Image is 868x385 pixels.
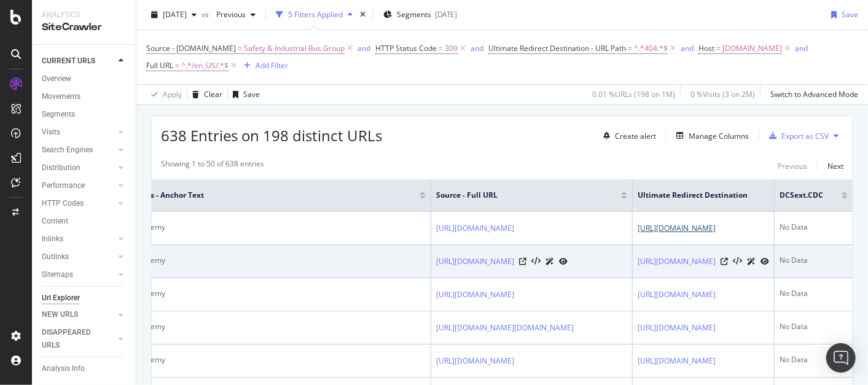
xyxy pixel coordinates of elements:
a: Search Engines [42,144,115,157]
div: CURRENT URLS [42,55,95,68]
span: HTTP Status Code [375,43,437,53]
a: URL Inspection [559,255,568,268]
button: and [681,42,694,54]
button: Clear [187,85,222,104]
div: No Data [780,288,848,299]
span: = [628,43,632,53]
div: eAcademy [129,288,426,299]
div: eAcademy [129,222,426,233]
a: Visit Online Page [721,258,728,265]
span: = [175,60,179,71]
div: Clear [204,89,222,99]
div: Switch to Advanced Mode [770,89,858,99]
span: Full URL [146,60,173,71]
a: [URL][DOMAIN_NAME] [436,222,514,235]
span: ^.*/en_US/.*$ [181,57,229,74]
span: 309 [445,40,458,57]
a: [URL][DOMAIN_NAME] [436,355,514,367]
span: = [716,43,721,53]
div: eAcademy [129,354,426,365]
a: Movements [42,90,127,103]
a: Url Explorer [42,292,127,305]
span: Segments [397,9,431,20]
button: View HTML Source [531,257,541,266]
div: and [471,43,483,53]
div: [DATE] [435,9,457,20]
div: Open Intercom Messenger [826,343,856,373]
button: Export as CSV [764,126,829,146]
span: Safety & Industrial Bus Group [244,40,345,57]
div: Save [243,89,260,99]
div: Overview [42,72,71,85]
div: Create alert [615,131,656,141]
div: Performance [42,179,85,192]
a: URL Inspection [760,255,769,268]
div: No Data [780,255,848,266]
a: AI Url Details [747,255,756,268]
button: Switch to Advanced Mode [765,85,858,104]
div: Segments [42,108,75,121]
a: CURRENT URLS [42,55,115,68]
div: Manage Columns [689,131,749,141]
div: Url Explorer [42,292,80,305]
button: Next [827,158,843,173]
button: and [358,42,370,54]
div: Content [42,215,68,228]
div: Search Engines [42,144,93,157]
div: NEW URLS [42,308,78,321]
span: Inlinks - Anchor Text [129,190,401,201]
span: Ultimate Redirect Destination - URL Path [488,43,626,53]
a: Distribution [42,161,115,174]
span: [DOMAIN_NAME] [722,40,782,57]
button: Previous [211,5,260,25]
div: 0.01 % URLs ( 198 on 1M ) [592,89,675,99]
a: [URL][DOMAIN_NAME] [436,255,514,268]
a: [URL][DOMAIN_NAME][DOMAIN_NAME] [436,322,574,334]
div: and [795,43,808,53]
a: AI Url Details [545,255,554,268]
span: 638 Entries on 198 distinct URLs [161,125,382,146]
span: Ultimate Redirect Destination [638,190,751,201]
div: 0 % Visits ( 3 on 2M ) [690,89,755,99]
span: Previous [211,9,246,20]
span: vs [201,9,211,20]
button: Segments[DATE] [378,5,462,25]
a: [URL][DOMAIN_NAME] [638,222,716,235]
a: HTTP Codes [42,197,115,210]
div: Movements [42,90,80,103]
a: Visits [42,126,115,139]
div: Showing 1 to 50 of 638 entries [161,158,264,173]
button: Add Filter [239,58,288,73]
div: Distribution [42,161,80,174]
button: Previous [778,158,807,173]
div: Analysis Info [42,362,85,375]
a: Analysis Info [42,362,127,375]
span: 2025 Aug. 10th [163,9,187,20]
div: Inlinks [42,233,63,246]
div: Apply [163,89,182,99]
div: Outlinks [42,251,69,263]
div: No Data [780,222,848,233]
div: eAcademy [129,321,426,332]
a: Sitemaps [42,268,115,281]
span: DCSext.CDC [780,190,823,201]
div: SiteCrawler [42,20,126,34]
div: and [358,43,370,53]
div: DISAPPEARED URLS [42,326,104,352]
div: Next [827,161,843,171]
div: Visits [42,126,60,139]
a: [URL][DOMAIN_NAME] [436,289,514,301]
div: Sitemaps [42,268,73,281]
button: [DATE] [146,5,201,25]
span: = [238,43,242,53]
div: times [358,9,368,21]
button: Save [228,85,260,104]
button: Apply [146,85,182,104]
div: Previous [778,161,807,171]
span: Source - Full URL [436,190,603,201]
a: NEW URLS [42,308,115,321]
a: Performance [42,179,115,192]
div: eAcademy [129,255,426,266]
div: HTTP Codes [42,197,84,210]
div: Save [842,9,858,20]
